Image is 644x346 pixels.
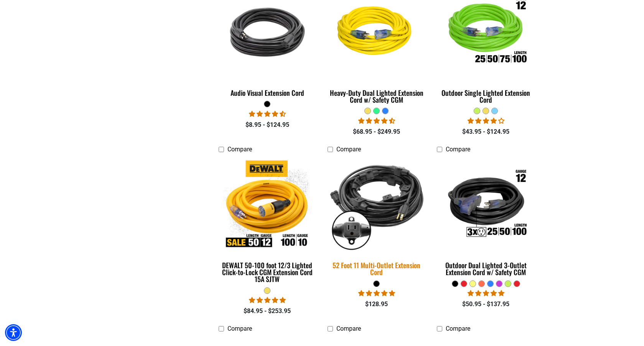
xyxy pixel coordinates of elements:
[227,325,252,332] span: Compare
[219,262,316,282] div: DEWALT 50-100 foot 12/3 Lighted Click-to-Lock CGM Extension Cord 15A SJTW
[5,324,22,341] div: Accessibility Menu
[358,290,395,297] span: 4.95 stars
[437,262,535,275] div: Outdoor Dual Lighted 3-Outlet Extension Cord w/ Safety CGM
[437,89,535,103] div: Outdoor Single Lighted Extension Cord
[328,127,425,136] div: $68.95 - $249.95
[227,146,252,153] span: Compare
[336,325,361,332] span: Compare
[249,110,286,118] span: 4.68 stars
[446,325,470,332] span: Compare
[328,262,425,275] div: 52 Foot 11 Multi-Outlet Extension Cord
[249,297,286,304] span: 4.84 stars
[219,161,316,249] img: DEWALT 50-100 foot 12/3 Lighted Click-to-Lock CGM Extension Cord 15A SJTW
[437,157,535,280] a: Outdoor Dual Lighted 3-Outlet Extension Cord w/ Safety CGM Outdoor Dual Lighted 3-Outlet Extensio...
[219,120,316,130] div: $8.95 - $124.95
[446,146,470,153] span: Compare
[438,161,534,249] img: Outdoor Dual Lighted 3-Outlet Extension Cord w/ Safety CGM
[328,300,425,309] div: $128.95
[328,89,425,103] div: Heavy-Duty Dual Lighted Extension Cord w/ Safety CGM
[219,157,316,287] a: DEWALT 50-100 foot 12/3 Lighted Click-to-Lock CGM Extension Cord 15A SJTW DEWALT 50-100 foot 12/3...
[328,157,425,280] a: black 52 Foot 11 Multi-Outlet Extension Cord
[468,290,504,297] span: 4.80 stars
[437,300,535,309] div: $50.95 - $137.95
[358,117,395,125] span: 4.64 stars
[323,156,430,254] img: black
[219,89,316,96] div: Audio Visual Extension Cord
[437,127,535,136] div: $43.95 - $124.95
[336,146,361,153] span: Compare
[468,117,504,125] span: 3.88 stars
[219,307,316,316] div: $84.95 - $253.95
